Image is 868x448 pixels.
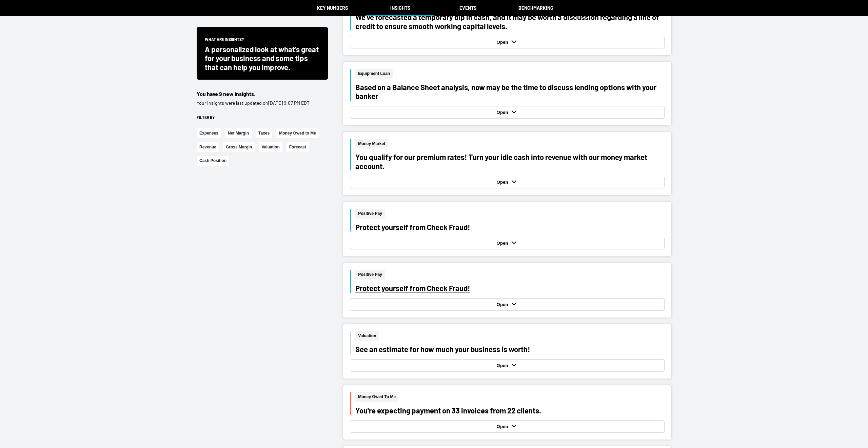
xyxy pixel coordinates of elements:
[197,128,221,138] button: Expenses
[205,37,244,45] span: What are insights?
[343,62,671,125] button: Equipment LoanBased on a Balance Sheet analysis, now may be the time to discuss lending options w...
[355,83,665,101] div: Based on a Balance Sheet analysis, now may be the time to discuss lending options with your banker
[497,110,510,115] strong: Open
[197,90,255,97] span: You have 9 new insights.
[355,270,385,280] span: Positive Pay
[355,406,665,415] div: You're expecting payment on 33 invoices from 22 clients.
[205,45,320,72] div: A personalized look at what's great for your business and some tips that can help you improve.
[343,324,671,379] button: ValuationSee an estimate for how much your business is worth!Open
[497,424,510,429] strong: Open
[223,142,255,152] button: Gross Margin
[355,345,665,353] div: See an estimate for how much your business is worth!
[276,128,319,138] button: Money Owed to Me
[355,284,665,292] div: Protect yourself from Check Fraud!
[343,263,671,317] button: Positive PayProtect yourself from Check Fraud!Open
[497,363,510,368] strong: Open
[355,209,385,219] span: Positive Pay
[343,132,671,196] button: Money MarketYou qualify for our premium rates! Turn your idle cash into revenue with our money ma...
[355,139,388,149] span: Money Market
[287,142,309,152] button: Forecast
[497,241,510,246] strong: Open
[497,40,510,45] strong: Open
[225,128,252,138] button: Net Margin
[256,128,272,138] button: Taxes
[355,13,665,30] div: We’ve forecasted a temporary dip in cash, and it may be worth a discussion regarding a line of cr...
[197,115,328,120] div: Filter by
[355,152,665,170] div: You qualify for our premium rates! Turn your idle cash into revenue with our money market account.
[355,69,393,79] span: Equipment Loan
[497,180,510,185] strong: Open
[197,156,229,166] button: Cash Position
[355,331,379,341] span: Valuation
[197,142,219,152] button: Revenue
[355,223,665,231] div: Protect yourself from Check Fraud!
[343,202,671,256] button: Positive PayProtect yourself from Check Fraud!Open
[343,385,671,440] button: Money Owed To MeYou're expecting payment on 33 invoices from 22 clients.Open
[497,302,510,307] strong: Open
[197,100,328,106] p: Your insights were last updated on [DATE] 9:07 PM EDT
[259,142,282,152] button: Valuation
[355,392,398,402] span: Money Owed To Me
